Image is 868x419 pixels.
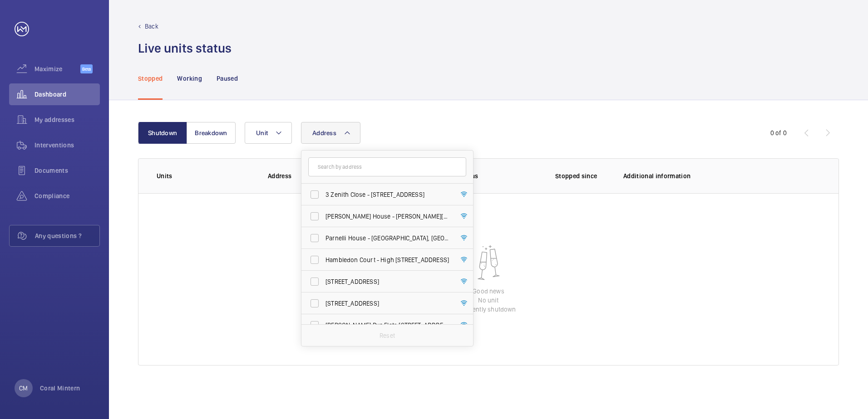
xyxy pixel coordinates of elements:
[35,90,100,99] span: Dashboard
[145,22,158,31] p: Back
[245,122,292,144] button: Unit
[770,128,787,137] div: 0 of 0
[177,74,202,83] p: Working
[325,234,450,243] span: Parnelli House - [GEOGRAPHIC_DATA], [GEOGRAPHIC_DATA]
[80,64,93,73] span: Beta
[555,171,609,180] p: Stopped since
[325,299,450,308] span: [STREET_ADDRESS]
[623,171,820,180] p: Additional information
[35,141,100,150] span: Interventions
[308,157,466,176] input: Search by address
[380,331,395,340] p: Reset
[35,231,99,240] span: Any questions ?
[325,277,450,286] span: [STREET_ADDRESS]
[40,384,80,393] p: Coral Mintern
[19,384,28,393] p: CM
[268,171,397,180] p: Address
[256,129,268,136] span: Unit
[138,74,163,83] p: Stopped
[461,287,516,314] p: Good news No unit currently shutdown
[325,255,450,264] span: Hambledon Court - High [STREET_ADDRESS]
[312,129,336,136] span: Address
[157,171,253,180] p: Units
[35,64,80,73] span: Maximize
[35,191,100,200] span: Compliance
[301,122,360,144] button: Address
[325,321,450,330] span: [PERSON_NAME] Rye Flats [STREET_ADDRESS][PERSON_NAME]
[325,190,450,199] span: 3 Zenith Close - [STREET_ADDRESS]
[325,212,450,221] span: [PERSON_NAME] House - [PERSON_NAME][GEOGRAPHIC_DATA]
[35,115,100,124] span: My addresses
[35,166,100,175] span: Documents
[187,122,236,144] button: Breakdown
[138,122,187,144] button: Shutdown
[217,74,238,83] p: Paused
[138,40,232,57] h1: Live units status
